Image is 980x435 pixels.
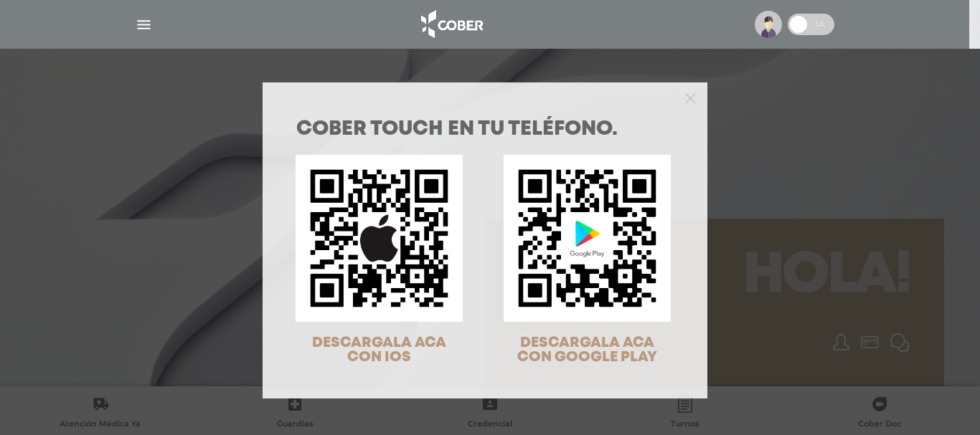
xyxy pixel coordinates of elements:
span: DESCARGALA ACA CON GOOGLE PLAY [517,336,657,364]
h1: COBER TOUCH en tu teléfono. [296,120,674,140]
img: qr-code [296,155,463,322]
img: qr-code [504,155,671,322]
button: Close [685,91,696,104]
span: DESCARGALA ACA CON IOS [312,336,446,364]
